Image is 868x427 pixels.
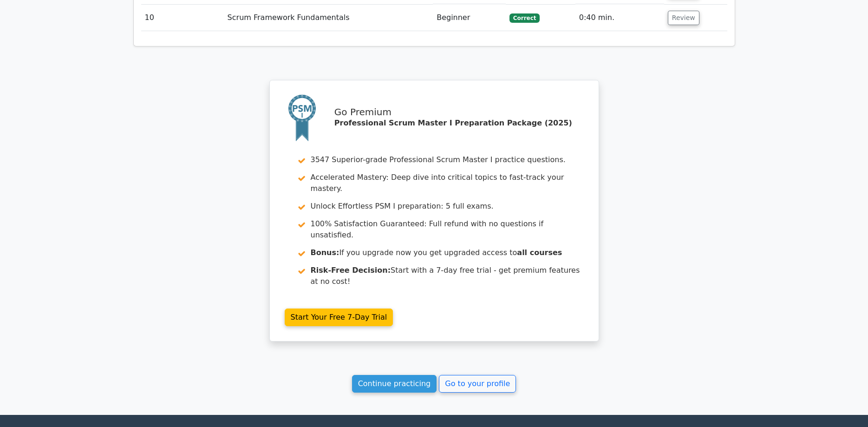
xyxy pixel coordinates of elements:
[224,5,433,31] td: Scrum Framework Fundamentals
[285,309,393,326] a: Start Your Free 7-Day Trial
[575,5,664,31] td: 0:40 min.
[668,11,699,25] button: Review
[352,375,437,393] a: Continue practicing
[433,5,506,31] td: Beginner
[439,375,516,393] a: Go to your profile
[509,13,540,23] span: Correct
[141,5,224,31] td: 10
